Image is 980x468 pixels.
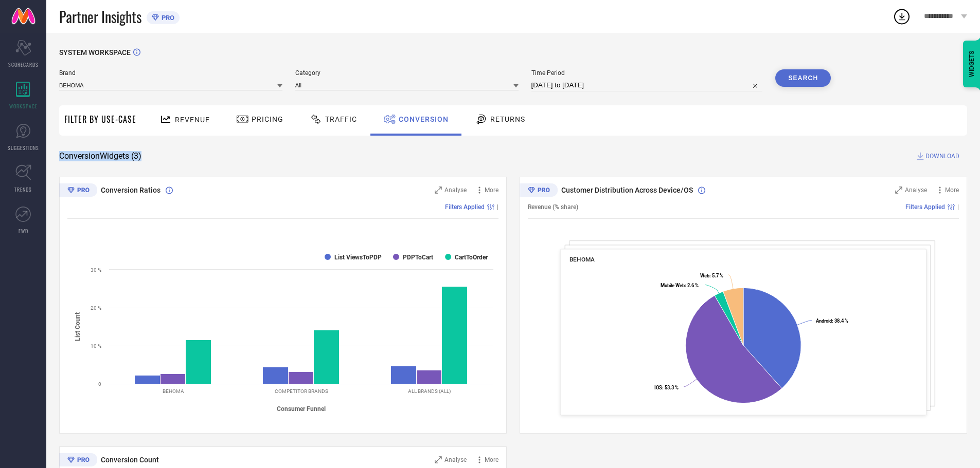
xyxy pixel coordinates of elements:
[403,254,433,261] text: PDPToCart
[252,115,283,123] span: Pricing
[9,102,38,110] span: WORKSPACE
[497,203,498,211] span: |
[59,48,131,57] span: SYSTEM WORKSPACE
[816,318,832,324] tspan: Android
[957,203,959,211] span: |
[59,183,97,199] div: Premium
[74,312,81,341] tspan: List Count
[399,115,449,123] span: Conversion
[661,283,685,288] tspan: Mobile Web
[59,151,141,161] span: Conversion Widgets ( 3 )
[8,61,39,68] span: SCORECARDS
[408,388,451,394] text: ALL BRANDS (ALL)
[561,186,693,194] span: Customer Distribution Across Device/OS
[19,227,28,235] span: FWD
[528,203,578,211] span: Revenue (% share)
[435,456,442,463] svg: Zoom
[455,254,488,261] text: CartToOrder
[893,7,911,26] div: Open download list
[905,203,945,211] span: Filters Applied
[435,186,442,194] svg: Zoom
[91,343,101,349] text: 10 %
[485,456,498,463] span: More
[275,388,328,394] text: COMPETITOR BRANDS
[895,186,902,194] svg: Zoom
[98,381,101,387] text: 0
[101,456,159,464] span: Conversion Count
[531,69,763,77] span: Time Period
[334,254,382,261] text: List ViewsToPDP
[569,256,595,263] span: BEHOMA
[295,69,519,77] span: Category
[444,456,467,463] span: Analyse
[945,186,959,194] span: More
[661,283,699,288] text: : 2.6 %
[277,405,326,413] tspan: Consumer Funnel
[159,14,174,22] span: PRO
[163,388,184,394] text: BEHOMA
[816,318,848,324] text: : 38.4 %
[64,113,136,125] span: Filter By Use-Case
[700,273,723,278] text: : 5.7 %
[905,186,927,194] span: Analyse
[531,79,763,91] input: Select time period
[485,186,498,194] span: More
[445,203,485,211] span: Filters Applied
[700,273,709,278] tspan: Web
[444,186,467,194] span: Analyse
[175,116,210,124] span: Revenue
[520,183,558,199] div: Premium
[91,267,101,273] text: 30 %
[654,385,679,390] text: : 53.3 %
[654,385,662,390] tspan: IOS
[325,115,357,123] span: Traffic
[775,69,831,87] button: Search
[101,186,161,194] span: Conversion Ratios
[490,115,525,123] span: Returns
[14,185,32,193] span: TRENDS
[8,144,39,152] span: SUGGESTIONS
[925,151,959,161] span: DOWNLOAD
[91,305,101,311] text: 20 %
[59,69,282,77] span: Brand
[59,6,141,27] span: Partner Insights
